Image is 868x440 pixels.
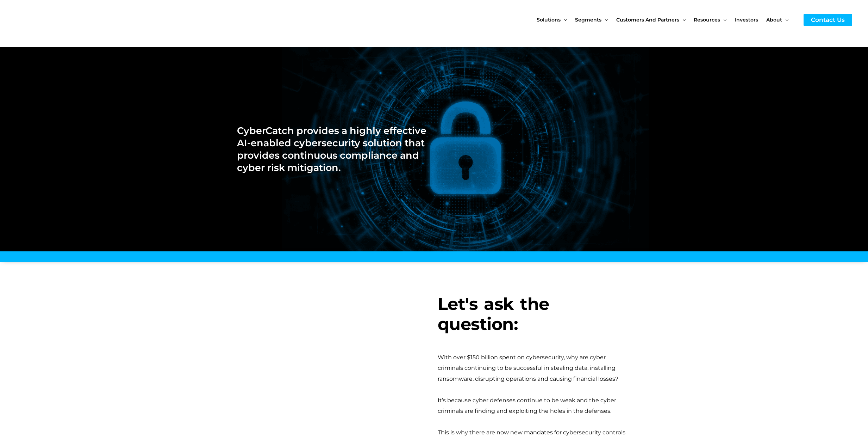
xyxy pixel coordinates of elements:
[438,294,631,335] h3: Let's ask the question:
[561,5,567,35] span: Menu Toggle
[537,5,561,35] span: Solutions
[575,5,601,35] span: Segments
[735,5,758,35] span: Investors
[694,5,720,35] span: Resources
[735,5,766,35] a: Investors
[438,395,631,417] div: It’s because cyber defenses continue to be weak and the cyber criminals are finding and exploitin...
[766,5,782,35] span: About
[616,5,679,35] span: Customers and Partners
[720,5,726,35] span: Menu Toggle
[438,352,631,384] div: With over $150 billion spent on cybersecurity, why are cyber criminals continuing to be successfu...
[679,5,686,35] span: Menu Toggle
[804,14,852,26] a: Contact Us
[237,124,426,174] h2: CyberCatch provides a highly effective AI-enabled cybersecurity solution that provides continuous...
[12,5,97,35] img: CyberCatch
[537,5,797,35] nav: Site Navigation: New Main Menu
[782,5,788,35] span: Menu Toggle
[601,5,608,35] span: Menu Toggle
